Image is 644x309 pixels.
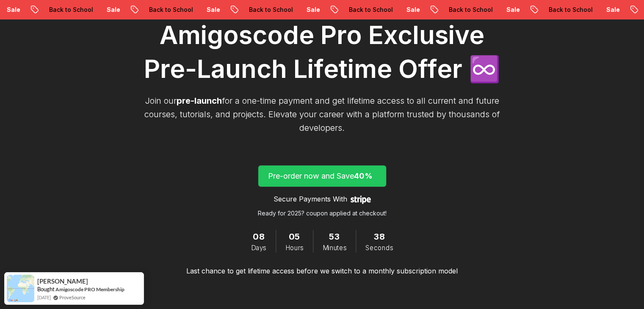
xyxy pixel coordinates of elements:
span: 40% [354,171,373,180]
p: Sale [94,6,121,14]
p: Last chance to get lifetime access before we switch to a monthly subscription model [186,266,458,276]
span: 53 Minutes [329,230,340,243]
span: pre-launch [177,96,222,106]
p: Secure Payments With [274,194,347,204]
p: Back to School [536,6,593,14]
span: 8 Days [253,230,265,243]
span: Days [251,243,266,252]
p: Back to School [336,6,393,14]
span: 5 Hours [289,230,301,243]
p: Back to School [436,6,493,14]
p: Sale [493,6,520,14]
p: Back to School [36,6,94,14]
p: Sale [393,6,420,14]
span: Seconds [365,243,393,252]
img: provesource social proof notification image [7,275,34,302]
span: [DATE] [37,294,51,301]
p: Back to School [136,6,193,14]
span: 38 Seconds [374,230,385,243]
p: Back to School [236,6,293,14]
p: Pre-order now and Save [268,170,376,182]
span: Hours [285,243,304,252]
p: Sale [193,6,221,14]
span: Bought [37,286,55,292]
a: lifetime-access [258,165,387,218]
a: Amigoscode PRO Membership [55,286,124,292]
a: ProveSource [59,294,86,301]
span: [PERSON_NAME] [37,278,88,285]
p: Sale [293,6,321,14]
span: Minutes [323,243,346,252]
h1: Amigoscode Pro Exclusive Pre-Launch Lifetime Offer ♾️ [140,18,504,86]
p: Join our for a one-time payment and get lifetime access to all current and future courses, tutori... [140,94,504,135]
p: Sale [593,6,620,14]
p: Ready for 2025? coupon applied at checkout! [258,209,387,218]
